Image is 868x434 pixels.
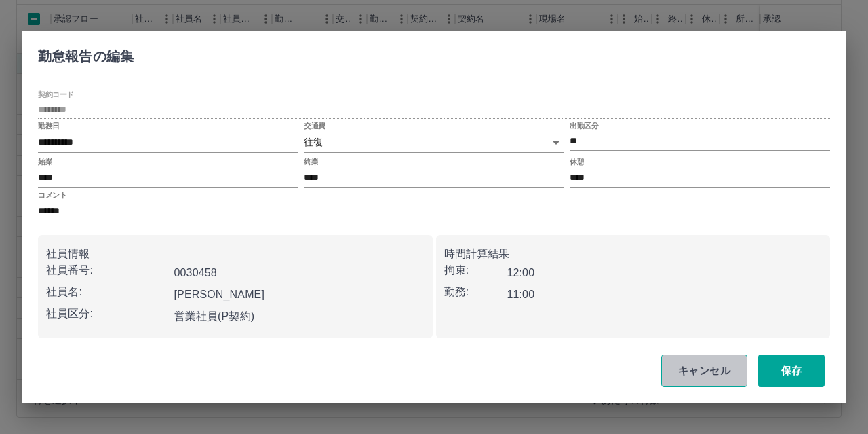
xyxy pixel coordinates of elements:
b: 0030458 [174,267,217,278]
label: 終業 [304,156,318,166]
b: 営業社員(P契約) [174,310,255,322]
b: 11:00 [507,289,534,300]
p: 社員名: [46,284,169,300]
p: 勤務: [444,284,507,300]
label: 交通費 [304,121,325,131]
h2: 勤怠報告の編集 [22,31,150,77]
label: 休憩 [570,156,584,166]
label: コメント [38,189,66,200]
button: キャンセル [661,355,747,387]
p: 社員情報 [46,246,425,262]
label: 契約コード [38,90,74,100]
label: 始業 [38,156,52,166]
p: 社員番号: [46,262,169,278]
label: 勤務日 [38,121,60,131]
p: 拘束: [444,262,507,278]
p: 社員区分: [46,306,169,322]
p: 時間計算結果 [444,246,823,262]
button: 保存 [758,355,825,387]
b: 12:00 [507,267,534,278]
div: 往復 [304,132,564,152]
label: 出勤区分 [570,121,598,131]
b: [PERSON_NAME] [174,289,265,300]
